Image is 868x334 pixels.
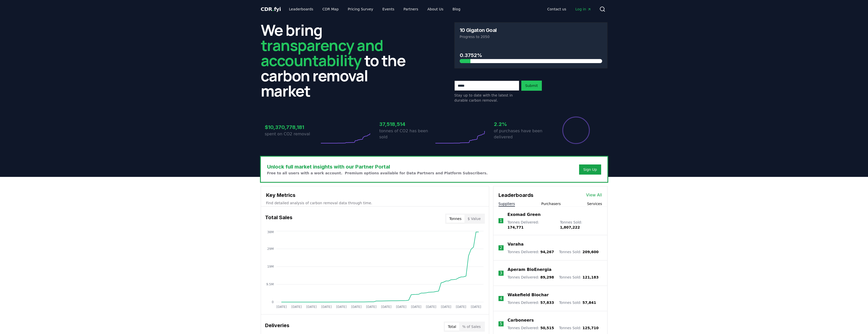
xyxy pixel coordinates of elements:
[265,322,289,332] h3: Deliveries
[267,247,274,251] tspan: 29M
[366,305,376,309] tspan: [DATE]
[508,317,534,323] a: Carboneers
[559,300,596,305] p: Tonnes Sold :
[465,215,484,223] button: $ Value
[261,6,281,13] a: CDR.fyi
[445,323,459,331] button: Total
[423,5,447,14] a: About Us
[265,214,292,224] h3: Total Sales
[508,325,554,330] p: Tonnes Delivered :
[543,5,595,14] nav: Main
[498,201,515,206] button: Suppliers
[494,128,549,140] p: of purchases have been delivered
[266,191,484,199] h3: Key Metrics
[426,305,436,309] tspan: [DATE]
[559,249,599,254] p: Tonnes Sold :
[267,230,274,234] tspan: 38M
[582,301,596,305] span: 57,841
[560,225,580,229] span: 1,807,222
[571,5,595,14] a: Log in
[587,201,602,206] button: Services
[540,250,554,254] span: 94,267
[508,300,554,305] p: Tonnes Delivered :
[449,5,465,14] a: Blog
[582,326,599,330] span: 125,710
[265,131,320,137] p: spent on CO2 removal
[494,120,549,128] h3: 2.2%
[508,241,524,247] a: Varaha
[471,305,481,309] tspan: [DATE]
[507,225,524,229] span: 174,771
[498,191,533,199] h3: Leaderboards
[381,305,391,309] tspan: [DATE]
[579,164,601,175] button: Sign Up
[378,5,398,14] a: Events
[344,5,377,14] a: Pricing Survey
[379,120,434,128] h3: 37,518,514
[508,292,549,298] a: Wakefield Biochar
[508,249,554,254] p: Tonnes Delivered :
[396,305,406,309] tspan: [DATE]
[541,201,561,206] button: Purchasers
[500,218,502,224] p: 1
[460,51,602,59] h3: 0.3752%
[336,305,346,309] tspan: [DATE]
[272,300,274,304] tspan: 0
[500,270,502,276] p: 3
[351,305,361,309] tspan: [DATE]
[582,250,599,254] span: 209,600
[441,305,451,309] tspan: [DATE]
[460,28,497,33] h3: 10 Gigaton Goal
[267,265,274,268] tspan: 19M
[456,305,466,309] tspan: [DATE]
[321,305,331,309] tspan: [DATE]
[560,220,602,230] p: Tonnes Sold :
[540,301,554,305] span: 57,833
[272,6,274,12] span: .
[306,305,317,309] tspan: [DATE]
[411,305,421,309] tspan: [DATE]
[559,275,599,280] p: Tonnes Sold :
[586,192,602,198] a: View All
[318,5,343,14] a: CDR Map
[459,323,484,331] button: % of Sales
[261,22,414,98] h2: We bring to the carbon removal market
[500,321,502,327] p: 5
[399,5,422,14] a: Partners
[267,163,488,171] h3: Unlock full market insights with our Partner Portal
[507,220,555,230] p: Tonnes Delivered :
[507,212,541,218] a: Exomad Green
[540,326,554,330] span: 50,515
[460,34,602,39] p: Progress to 2050
[261,35,383,71] span: transparency and accountability
[540,275,554,279] span: 89,298
[276,305,287,309] tspan: [DATE]
[582,275,599,279] span: 121,183
[446,215,465,223] button: Tonnes
[575,7,591,12] span: Log in
[265,123,320,131] h3: $10,370,778,181
[562,116,590,144] div: Percentage of sales delivered
[583,167,597,172] a: Sign Up
[500,295,502,302] p: 4
[267,171,488,176] p: Free to all users with a work account. Premium options available for Data Partners and Platform S...
[291,305,302,309] tspan: [DATE]
[285,5,317,14] a: Leaderboards
[266,200,484,206] p: Find detailed analysis of carbon removal data through time.
[500,245,502,251] p: 2
[508,275,554,280] p: Tonnes Delivered :
[379,128,434,140] p: tonnes of CO2 has been sold
[454,93,519,103] p: Stay up to date with the latest in durable carbon removal.
[266,283,273,286] tspan: 9.5M
[559,325,599,330] p: Tonnes Sold :
[261,6,281,12] span: CDR fyi
[543,5,570,14] a: Contact us
[508,267,551,273] a: Aperam BioEnergia
[521,81,542,91] button: Submit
